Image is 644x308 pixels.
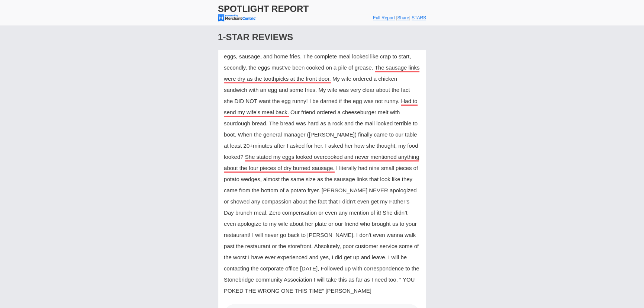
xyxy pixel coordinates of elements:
a: STARS [412,15,426,20]
span: The sausage links were dry as the toothpicks at the front door. [224,64,419,83]
span: I will never go back to [PERSON_NAME]. [252,232,355,238]
span: Had to send my wife’s meal back. [224,98,418,117]
span: My wife ordered a chicken sandwich with an egg and some fries. My wife was very clear about the f... [224,76,410,104]
a: Share [397,15,409,20]
a: Full Report [373,15,395,20]
span: Our friend ordered a cheeseburger melt with sourdough bread. The bread was hard as a rock and the... [224,109,418,160]
div: 1-Star Reviews [218,25,426,49]
img: mc-powered-by-logo-103.png [218,14,256,22]
span: | [396,15,397,20]
span: [DATE] is [DATE], Father’s Day weekend the time is 2:00 PM [DATE]. So there’s no mistaking my com... [224,31,411,71]
span: I literally had nine small pieces of potato wedges, almost the same size as the sausage links tha... [224,165,418,238]
span: She stated my eggs looked overcooked and never mentioned anything about the four pieces of dry bu... [224,154,419,173]
span: | [409,15,410,20]
span: I don’t even wanna walk past the restaurant or the storefront. Absolutely, poor customer service ... [224,232,419,294]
